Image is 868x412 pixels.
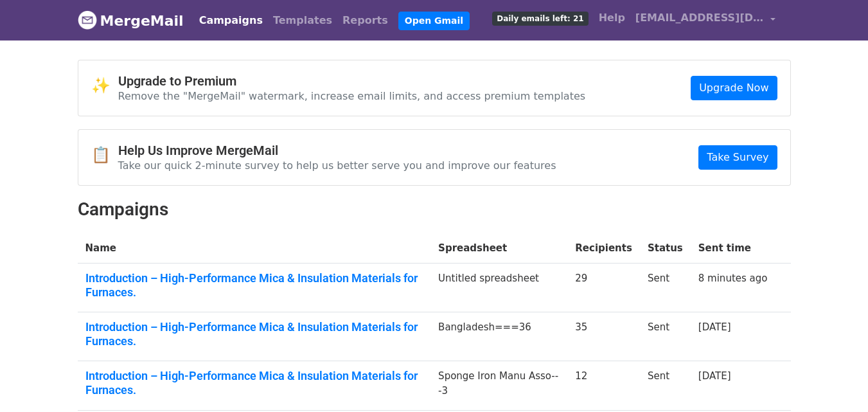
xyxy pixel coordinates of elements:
[430,233,567,264] th: Spreadsheet
[567,361,640,410] td: 12
[118,89,586,103] p: Remove the "MergeMail" watermark, increase email limits, and access premium templates
[640,264,691,312] td: Sent
[85,369,423,397] a: Introduction – High-Performance Mica & Insulation Materials for Furnaces.
[640,233,691,264] th: Status
[78,7,184,34] a: MergeMail
[567,233,640,264] th: Recipients
[78,10,97,30] img: MergeMail logo
[567,264,640,312] td: 29
[698,370,731,382] a: [DATE]
[118,73,586,89] h4: Upgrade to Premium
[640,312,691,361] td: Sent
[698,145,777,170] a: Take Survey
[78,199,791,220] h2: Campaigns
[635,10,764,26] span: [EMAIL_ADDRESS][DOMAIN_NAME]
[85,320,423,348] a: Introduction – High-Performance Mica & Insulation Materials for Furnaces.
[85,271,423,299] a: Introduction – High-Performance Mica & Insulation Materials for Furnaces.
[487,5,593,31] a: Daily emails left: 21
[698,273,768,284] a: 8 minutes ago
[594,5,630,31] a: Help
[640,361,691,410] td: Sent
[698,321,731,333] a: [DATE]
[430,264,567,312] td: Untitled spreadsheet
[91,76,118,95] span: ✨
[691,76,777,100] a: Upgrade Now
[91,146,118,165] span: 📋
[268,8,337,33] a: Templates
[118,143,556,158] h4: Help Us Improve MergeMail
[118,159,556,172] p: Take our quick 2-minute survey to help us better serve you and improve our features
[691,233,775,264] th: Sent time
[630,5,781,35] a: [EMAIL_ADDRESS][DOMAIN_NAME]
[430,361,567,410] td: Sponge Iron Manu Asso---3
[337,8,393,33] a: Reports
[430,312,567,361] td: Bangladesh===36
[492,12,588,26] span: Daily emails left: 21
[78,233,431,264] th: Name
[194,8,268,33] a: Campaigns
[398,12,470,30] a: Open Gmail
[567,312,640,361] td: 35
